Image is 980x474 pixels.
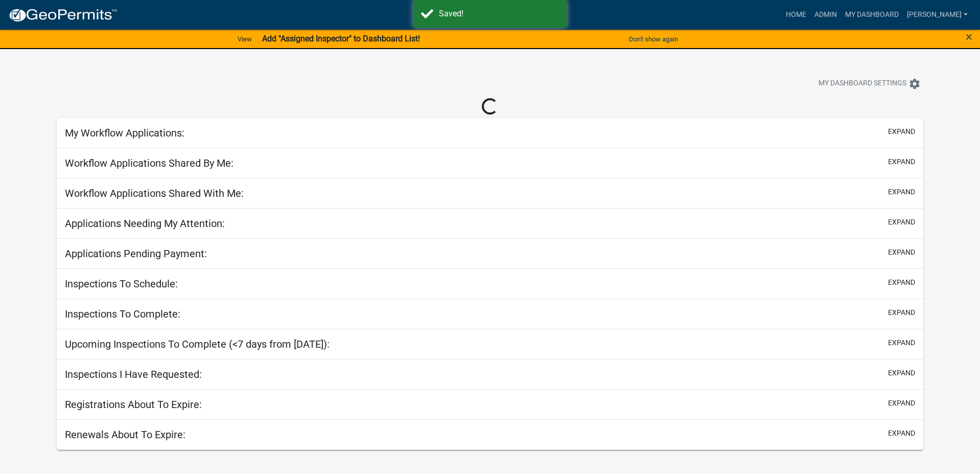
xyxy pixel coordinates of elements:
button: expand [888,337,915,348]
h5: Renewals About To Expire: [65,428,185,441]
a: My Dashboard [841,5,903,25]
a: View [234,31,256,48]
button: Close [966,31,972,43]
div: Saved! [439,8,559,20]
h5: Workflow Applications Shared By Me: [65,157,234,169]
button: expand [888,187,915,197]
button: expand [888,428,915,439]
a: Admin [810,5,841,25]
button: expand [888,368,915,378]
button: expand [888,277,915,288]
span: My Dashboard Settings [819,78,906,90]
h5: Inspections To Complete: [65,308,180,320]
a: [PERSON_NAME] [903,5,972,25]
button: expand [888,247,915,258]
h5: Registrations About To Expire: [65,398,202,411]
button: expand [888,398,915,409]
button: Don't show again [625,31,682,48]
h5: My Workflow Applications: [65,127,184,139]
button: expand [888,307,915,318]
button: expand [888,126,915,137]
strong: Add "Assigned Inspector" to Dashboard List! [262,34,420,43]
a: Home [782,5,810,25]
h5: Upcoming Inspections To Complete (<7 days from [DATE]): [65,338,330,350]
button: expand [888,217,915,228]
h5: Applications Needing My Attention: [65,217,225,230]
span: × [966,30,972,44]
i: settings [908,78,921,90]
button: My Dashboard Settingssettings [810,74,929,94]
button: expand [888,156,915,167]
h5: Workflow Applications Shared With Me: [65,187,244,199]
h5: Inspections I Have Requested: [65,368,202,380]
h5: Inspections To Schedule: [65,278,178,290]
h5: Applications Pending Payment: [65,247,207,260]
